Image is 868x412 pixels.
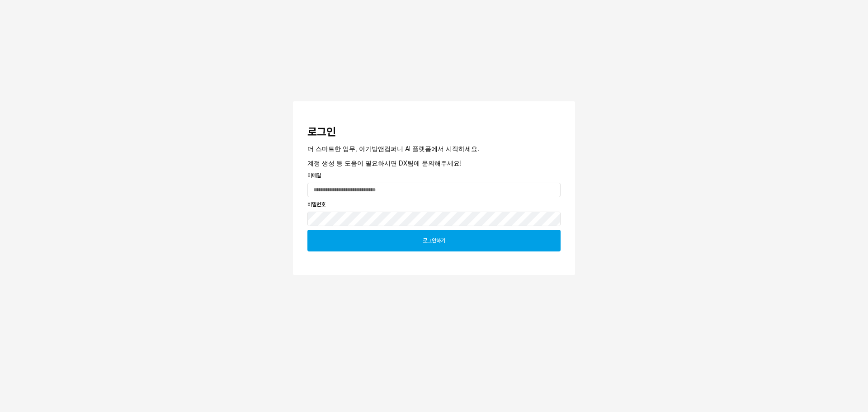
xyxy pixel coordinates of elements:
p: 이메일 [307,171,561,180]
p: 더 스마트한 업무, 아가방앤컴퍼니 AI 플랫폼에서 시작하세요. [307,144,561,153]
h3: 로그인 [307,126,561,138]
button: 로그인하기 [307,230,561,251]
p: 비밀번호 [307,200,561,208]
p: 로그인하기 [423,237,445,244]
p: 계정 생성 등 도움이 필요하시면 DX팀에 문의해주세요! [307,158,561,168]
